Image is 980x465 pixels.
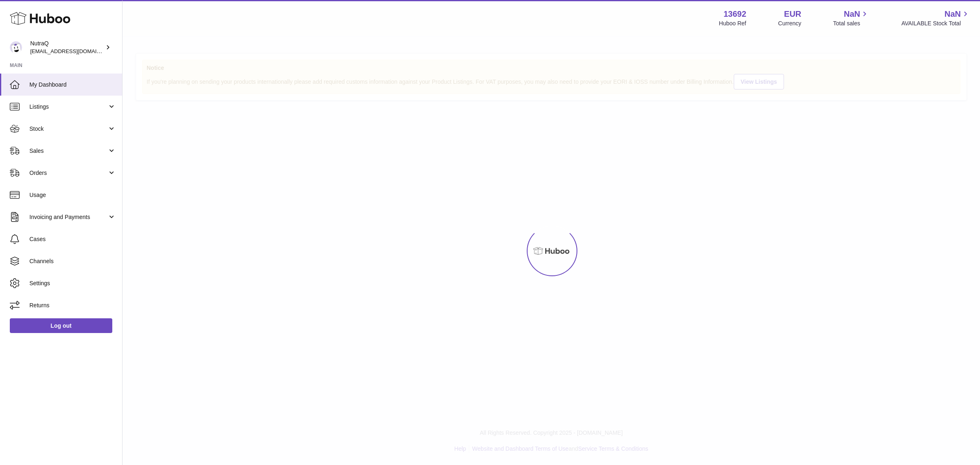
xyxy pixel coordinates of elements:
[844,9,860,20] span: NaN
[29,103,107,111] span: Listings
[30,48,120,54] span: [EMAIL_ADDRESS][DOMAIN_NAME]
[29,235,116,243] span: Cases
[944,9,961,20] span: NaN
[10,318,112,333] a: Log out
[30,40,104,55] div: NutraQ
[29,125,107,133] span: Stock
[29,191,116,199] span: Usage
[29,302,116,309] span: Returns
[833,20,869,27] span: Total sales
[784,9,801,20] strong: EUR
[724,9,746,20] strong: 13692
[719,20,746,27] div: Huboo Ref
[778,20,802,27] div: Currency
[901,9,970,27] a: NaN AVAILABLE Stock Total
[29,169,107,177] span: Orders
[29,147,107,155] span: Sales
[29,213,107,221] span: Invoicing and Payments
[833,9,869,27] a: NaN Total sales
[10,41,22,54] img: internalAdmin-13692@internal.huboo.com
[29,81,116,89] span: My Dashboard
[29,257,116,265] span: Channels
[29,279,116,287] span: Settings
[901,20,970,27] span: AVAILABLE Stock Total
